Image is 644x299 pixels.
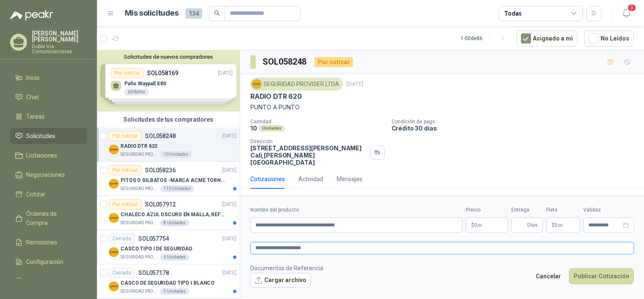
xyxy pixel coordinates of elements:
[250,103,634,112] p: PUNTO A PUNTO
[121,220,158,226] p: SEGURIDAD PROVISER LTDA
[222,201,236,209] p: [DATE]
[97,264,240,299] a: CerradoSOL057178[DATE] Company LogoCASCO DE SEGURIDAD TIPO I BLANCOSEGURIDAD PROVISER LTDA5 Unidades
[259,125,285,132] div: Unidades
[10,167,87,183] a: Negociaciones
[109,247,119,257] img: Company Logo
[121,177,225,185] p: PITOS O SILBATOS -MARCA ACME TORNADO 635
[10,234,87,250] a: Remisiones
[121,279,215,287] p: CASCO DE SEGURIDAD TIPO I BLANCO
[10,89,87,105] a: Chat
[337,174,362,184] div: Mensajes
[222,166,236,174] p: [DATE]
[392,119,641,125] p: Condición de pago
[552,223,555,228] span: $
[26,238,57,247] span: Remisiones
[477,223,482,228] span: ,00
[121,254,158,261] p: SEGURIDAD PROVISER LTDA
[569,268,634,284] button: Publicar Cotización
[26,257,63,266] span: Configuración
[250,119,385,125] p: Cantidad
[474,223,482,228] span: 0
[10,10,53,20] img: Logo peakr
[145,201,176,207] p: SOL057912
[160,288,189,295] div: 5 Unidades
[263,55,308,68] h3: SOL058248
[250,174,285,184] div: Cotizaciones
[109,234,135,244] div: Cerrado
[584,30,634,46] button: No Leídos
[97,128,240,162] a: Por cotizarSOL058248[DATE] Company LogoRADIO DTR 620SEGURIDAD PROVISER LTDA10 Unidades
[121,288,158,295] p: SEGURIDAD PROVISER LTDA
[516,30,577,46] button: Asignado a mi
[392,125,641,132] p: Crédito 30 días
[546,206,580,214] label: Flete
[160,254,189,261] div: 6 Unidades
[109,131,142,141] div: Por cotizar
[466,206,508,214] label: Precio
[121,185,158,192] p: SEGURIDAD PROVISER LTDA
[222,269,236,277] p: [DATE]
[627,4,636,12] span: 3
[558,223,563,228] span: ,00
[160,185,194,192] div: 110 Unidades
[160,151,192,158] div: 10 Unidades
[109,281,119,291] img: Company Logo
[250,264,323,273] p: Documentos de Referencia
[109,268,135,278] div: Cerrado
[10,273,87,289] a: Manuales y ayuda
[214,10,220,16] span: search
[298,174,323,184] div: Actividad
[121,211,225,219] p: CHALECO AZUL OSCURO EN MALLA, REFLECTIVO
[531,268,566,284] button: Cancelar
[145,167,176,173] p: SOL058236
[32,44,87,54] p: Doble Via Comunicaciones
[250,144,367,166] p: [STREET_ADDRESS][PERSON_NAME] Cali , [PERSON_NAME][GEOGRAPHIC_DATA]
[97,196,240,230] a: Por cotizarSOL057912[DATE] Company LogoCHALECO AZUL OSCURO EN MALLA, REFLECTIVOSEGURIDAD PROVISER...
[26,73,40,82] span: Inicio
[466,217,508,233] p: $0,00
[314,57,353,67] div: Por cotizar
[250,92,302,101] p: RADIO DTR 620
[121,151,158,158] p: SEGURIDAD PROVISER LTDA
[527,218,538,232] span: Días
[583,206,634,214] label: Validez
[222,132,236,140] p: [DATE]
[97,230,240,264] a: CerradoSOL057754[DATE] Company LogoCASCO TIPO I DE SEGURIDADSEGURIDAD PROVISER LTDA6 Unidades
[32,30,87,42] p: [PERSON_NAME] [PERSON_NAME]
[121,245,192,253] p: CASCO TIPO I DE SEGURIDAD
[121,142,157,150] p: RADIO DTR 620
[26,131,55,141] span: Solicitudes
[138,236,169,242] p: SOL057754
[109,144,119,155] img: Company Logo
[26,112,45,121] span: Tareas
[10,128,87,144] a: Solicitudes
[250,139,367,144] p: Dirección
[10,70,87,86] a: Inicio
[125,7,179,19] h1: Mis solicitudes
[504,9,522,18] div: Todas
[185,8,202,19] span: 134
[10,147,87,163] a: Licitaciones
[97,111,240,128] div: Solicitudes de tus compradores
[346,80,363,88] p: [DATE]
[100,54,236,60] button: Solicitudes de nuevos compradores
[26,170,65,179] span: Negociaciones
[160,220,189,226] div: 8 Unidades
[109,213,119,223] img: Company Logo
[250,78,343,90] div: SEGURIDAD PROVISER LTDA
[511,206,543,214] label: Entrega
[26,277,74,286] span: Manuales y ayuda
[138,270,169,276] p: SOL057178
[26,190,46,199] span: Cotizar
[97,50,240,111] div: Solicitudes de nuevos compradoresPor cotizarSOL058169[DATE] Paño Waypall X8060 RollosPor cotizarS...
[10,109,87,125] a: Tareas
[252,79,261,89] img: Company Logo
[109,199,142,209] div: Por cotizar
[10,206,87,231] a: Órdenes de Compra
[97,162,240,196] a: Por cotizarSOL058236[DATE] Company LogoPITOS O SILBATOS -MARCA ACME TORNADO 635SEGURIDAD PROVISER...
[619,6,634,21] button: 3
[10,254,87,270] a: Configuración
[250,125,257,132] p: 10
[555,223,563,228] span: 0
[250,206,462,214] label: Nombre del producto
